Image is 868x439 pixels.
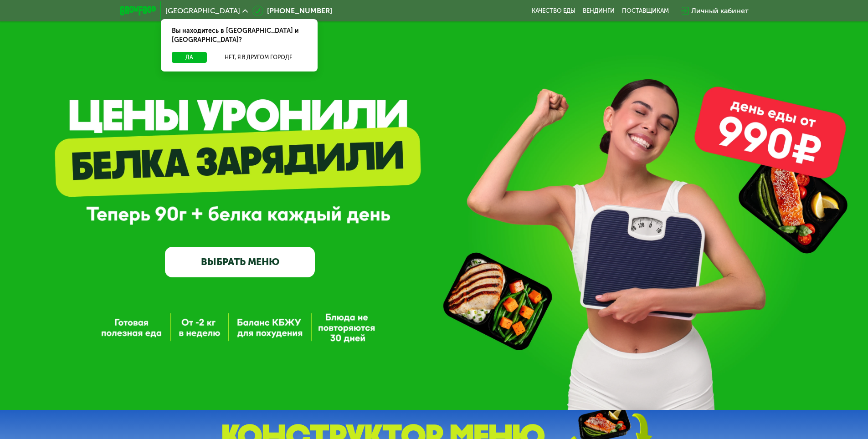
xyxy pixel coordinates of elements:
[172,52,207,63] button: Да
[622,7,669,15] div: поставщикам
[165,7,240,15] span: [GEOGRAPHIC_DATA]
[161,19,318,52] div: Вы находитесь в [GEOGRAPHIC_DATA] и [GEOGRAPHIC_DATA]?
[583,7,615,15] a: Вендинги
[252,5,332,16] a: [PHONE_NUMBER]
[691,5,749,16] div: Личный кабинет
[165,247,315,277] a: ВЫБРАТЬ МЕНЮ
[532,7,575,15] a: Качество еды
[211,52,307,63] button: Нет, я в другом городе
